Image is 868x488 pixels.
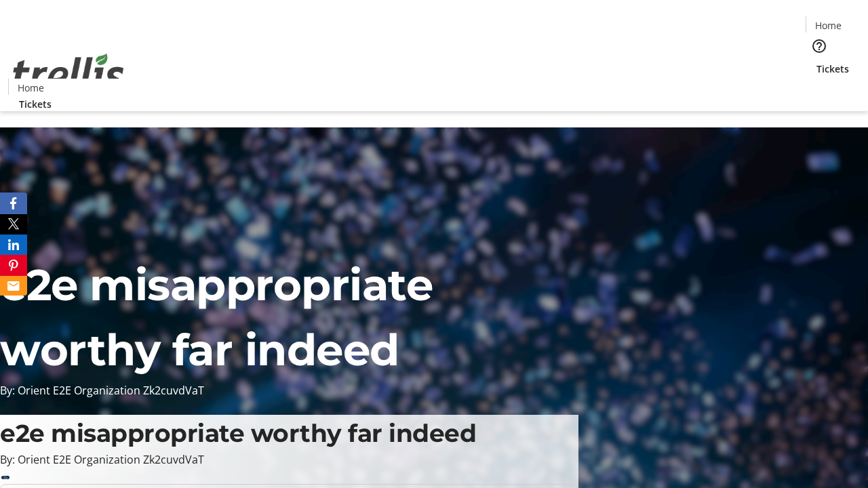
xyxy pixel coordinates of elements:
a: Tickets [806,62,860,76]
span: Tickets [19,97,52,111]
a: Home [806,18,850,33]
span: Home [18,81,44,95]
img: Orient E2E Organization Zk2cuvdVaT's Logo [8,39,129,106]
button: Help [806,33,833,60]
span: Home [815,18,842,33]
a: Home [9,81,52,95]
a: Tickets [8,97,62,111]
span: Tickets [816,62,849,76]
button: Cart [806,76,833,103]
